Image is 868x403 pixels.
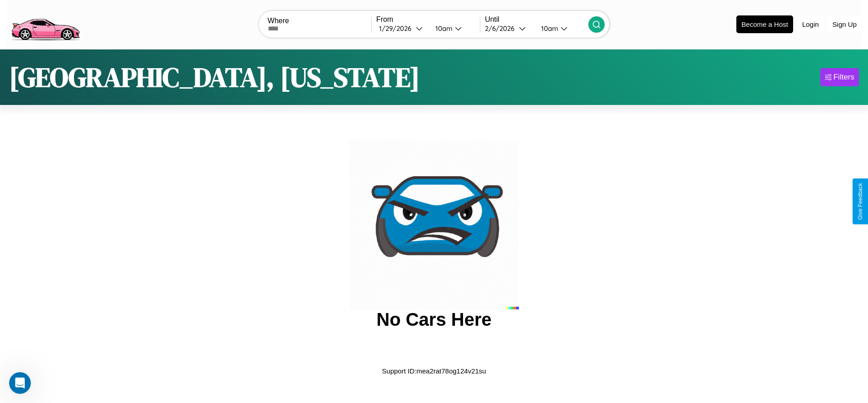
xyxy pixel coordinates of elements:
button: Become a Host [736,15,793,33]
img: logo [7,5,84,43]
button: Login [798,16,824,33]
button: 10am [534,24,588,33]
div: Filters [833,73,854,82]
p: Support ID: mea2rat78og124v21su [382,365,486,377]
iframe: Intercom live chat [9,372,31,394]
button: 1/29/2026 [376,24,428,33]
div: 10am [537,24,561,33]
button: Filters [820,68,859,86]
div: 2 / 6 / 2026 [485,24,519,33]
button: 10am [428,24,480,33]
div: 10am [431,24,455,33]
div: 1 / 29 / 2026 [379,24,416,33]
label: Until [485,15,588,24]
img: car [349,139,519,309]
button: Sign Up [828,16,861,33]
h2: No Cars Here [376,309,491,330]
label: From [376,15,480,24]
h1: [GEOGRAPHIC_DATA], [US_STATE] [9,59,420,96]
label: Where [268,17,371,25]
div: Give Feedback [857,183,863,220]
